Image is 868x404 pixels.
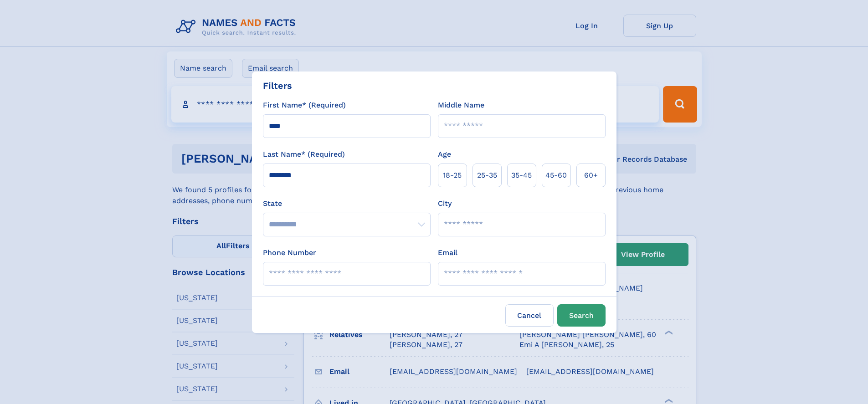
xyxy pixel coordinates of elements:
label: Age [438,149,451,160]
span: 25‑35 [477,170,497,181]
label: State [263,198,431,209]
label: Phone Number [263,247,316,258]
label: City [438,198,452,209]
label: Email [438,247,457,258]
label: Middle Name [438,100,484,111]
span: 45‑60 [545,170,567,181]
span: 35‑45 [511,170,532,181]
label: First Name* (Required) [263,100,346,111]
button: Search [557,304,606,327]
label: Cancel [505,304,554,327]
div: Filters [263,79,292,92]
label: Last Name* (Required) [263,149,345,160]
span: 60+ [584,170,598,181]
span: 18‑25 [443,170,462,181]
